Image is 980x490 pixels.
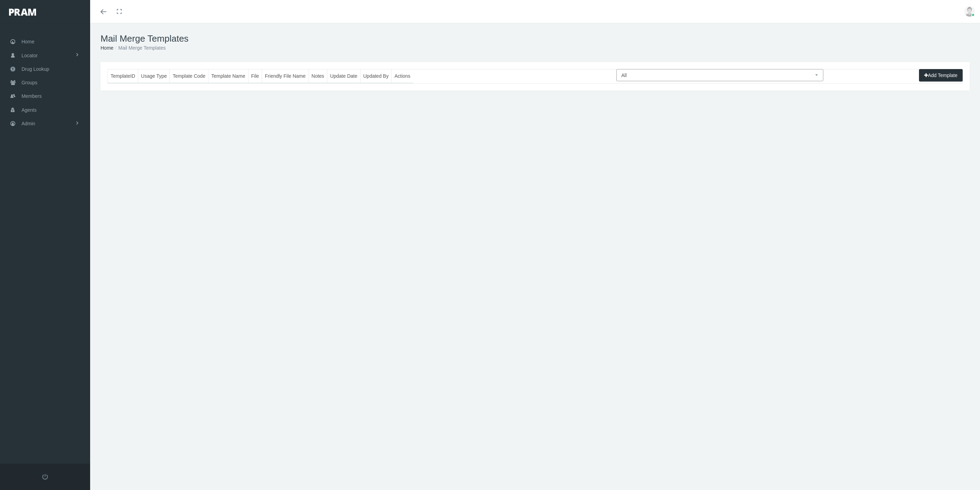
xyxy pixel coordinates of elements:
a: Home [101,45,113,51]
th: File [248,69,262,83]
h1: Mail Merge Templates [101,33,970,44]
button: Add Template [919,69,963,82]
span: Locator [21,49,38,62]
li: Mail Merge Templates [113,44,166,52]
span: Home [21,35,34,48]
th: Updated By [360,69,391,83]
th: Usage Type [138,69,170,83]
th: Template Name [208,69,248,83]
th: Template Code [170,69,208,83]
img: user-placeholder.jpg [964,6,975,17]
span: Agents [21,103,37,117]
th: Notes [309,69,327,83]
span: Admin [21,117,35,130]
th: Friendly File Name [262,69,309,83]
th: TemplateID [108,69,138,83]
th: Actions [391,69,413,83]
span: Drug Lookup [21,62,49,76]
th: Update Date [327,69,361,83]
img: PRAM_20_x_78.png [9,9,36,16]
span: Members [21,90,42,103]
span: Groups [21,76,37,89]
